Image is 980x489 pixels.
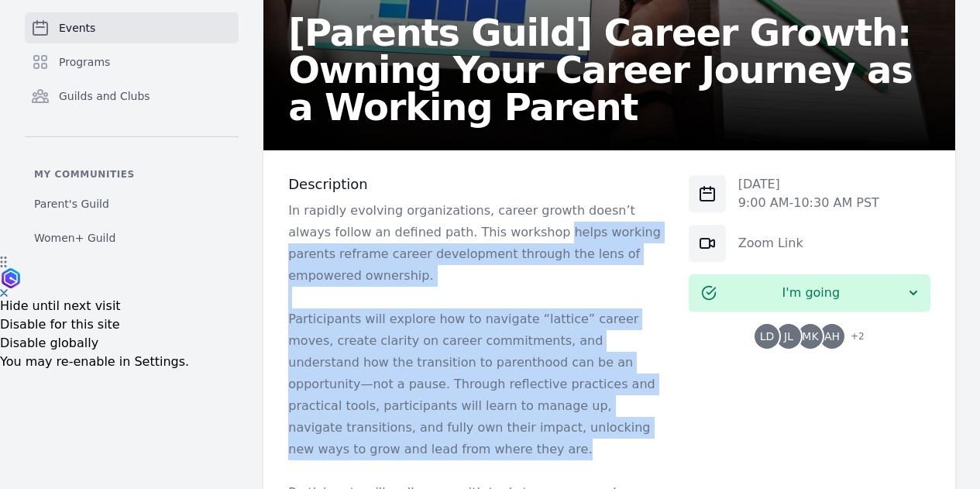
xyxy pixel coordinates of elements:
span: I'm going [717,284,906,302]
p: In rapidly evolving organizations, career growth doesn’t always follow an defined path. This work... [288,200,663,287]
a: Parent's Guild [25,190,239,218]
a: Events [25,12,239,43]
span: AH [824,331,840,342]
span: Women+ Guild [34,230,115,246]
span: MK [802,331,818,342]
a: Women+ Guild [25,224,239,252]
p: 9:00 AM - 10:30 AM PST [738,194,879,212]
p: My communities [25,168,239,181]
span: + 2 [841,327,865,349]
span: Guilds and Clubs [59,88,150,104]
p: Participants will explore how to navigate “lattice” career moves, create clarity on career commit... [288,308,663,460]
a: Zoom Link [738,236,803,250]
h3: Description [288,175,663,194]
button: I'm going [689,274,930,312]
span: Parent's Guild [34,196,109,212]
h2: [Parents Guild] Career Growth: Owning Your Career Journey as a Working Parent [288,14,930,126]
p: [DATE] [738,175,879,194]
span: Programs [59,54,110,70]
span: JL [784,331,793,342]
span: LD [760,331,775,342]
a: Programs [25,46,239,77]
nav: Sidebar [25,12,239,252]
span: Events [59,20,95,36]
a: Guilds and Clubs [25,81,239,112]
